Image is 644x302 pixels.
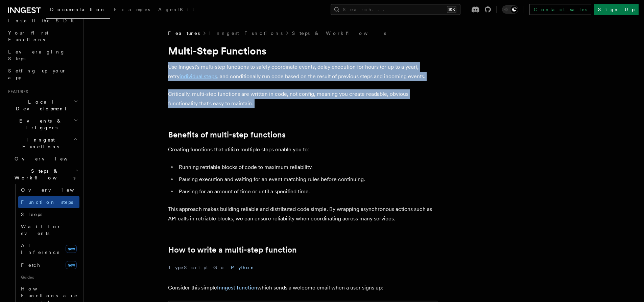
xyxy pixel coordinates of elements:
a: How to write a multi-step function [168,245,297,255]
p: Use Inngest's multi-step functions to safely coordinate events, delay execution for hours (or up ... [168,62,438,81]
span: Documentation [50,7,106,12]
a: Steps & Workflows [292,30,386,37]
span: AgentKit [158,7,194,12]
a: Setting up your app [5,65,79,84]
p: Critically, multi-step functions are written in code, not config, meaning you create readable, ob... [168,89,438,108]
a: Install the SDK [5,15,79,27]
a: Wait for events [18,220,79,239]
span: Overview [15,156,84,161]
a: Contact sales [529,4,591,15]
span: new [66,261,77,269]
span: AI Inference [21,243,60,255]
h1: Multi-Step Functions [168,45,438,57]
span: Wait for events [21,224,61,236]
li: Pausing for an amount of time or until a specified time. [177,187,438,196]
span: Fetch [21,262,41,268]
a: individual steps [180,73,217,80]
button: Search...⌘K [331,4,460,15]
a: AI Inferencenew [18,239,79,258]
span: Features [168,30,200,37]
span: Examples [114,7,150,12]
a: Sleeps [18,208,79,220]
span: Sleeps [21,212,42,217]
span: Leveraging Steps [8,49,65,61]
span: Inngest Functions [5,136,73,150]
button: TypeScript [168,260,208,275]
button: Go [213,260,225,275]
a: Documentation [46,2,110,19]
a: Overview [18,184,79,196]
span: Install the SDK [8,18,78,23]
span: Function steps [21,199,73,205]
a: Examples [110,2,154,18]
button: Local Development [5,96,79,115]
a: Fetchnew [18,258,79,272]
a: Your first Functions [5,27,79,46]
span: Setting up your app [8,68,66,80]
span: Events & Triggers [5,117,74,131]
li: Running retriable blocks of code to maximum reliability. [177,163,438,172]
button: Toggle dark mode [502,5,518,14]
span: Local Development [5,99,74,112]
a: Inngest Functions [209,30,283,37]
span: new [66,245,77,253]
a: AgentKit [154,2,198,18]
p: Consider this simple which sends a welcome email when a user signs up: [168,283,438,293]
a: Leveraging Steps [5,46,79,65]
span: Features [5,89,28,94]
button: Python [231,260,256,275]
button: Events & Triggers [5,115,79,134]
kbd: ⌘K [447,6,456,13]
li: Pausing execution and waiting for an event matching rules before continuing. [177,175,438,184]
button: Steps & Workflows [12,165,79,184]
span: Your first Functions [8,30,48,42]
a: Sign Up [594,4,639,15]
button: Inngest Functions [5,134,79,153]
a: Function steps [18,196,79,208]
span: Overview [21,187,91,193]
span: Steps & Workflows [12,168,75,181]
span: Guides [18,272,79,283]
p: Creating functions that utilize multiple steps enable you to: [168,145,438,154]
a: Benefits of multi-step functions [168,130,286,139]
p: This approach makes building reliable and distributed code simple. By wrapping asynchronous actio... [168,204,438,223]
a: Inngest function [217,284,257,291]
a: Overview [12,153,79,165]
